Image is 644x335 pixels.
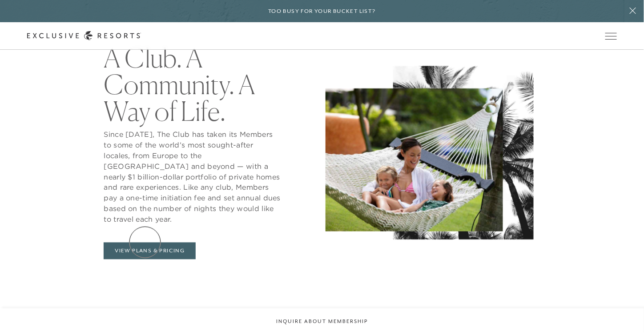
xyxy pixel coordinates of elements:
[326,88,503,231] img: A member of the vacation club Exclusive Resorts relaxing in a hammock with her two children at a ...
[603,294,644,335] iframe: Qualified Messenger
[393,66,534,239] img: Black and white palm trees.
[605,33,617,39] button: Open navigation
[104,44,282,124] h2: A Club. A Community. A Way of Life.
[268,7,376,16] h6: Too busy for your bucket list?
[104,129,282,225] p: Since [DATE], The Club has taken its Members to some of the world’s most sought-after locales, fr...
[104,243,196,259] a: View Plans & Pricing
